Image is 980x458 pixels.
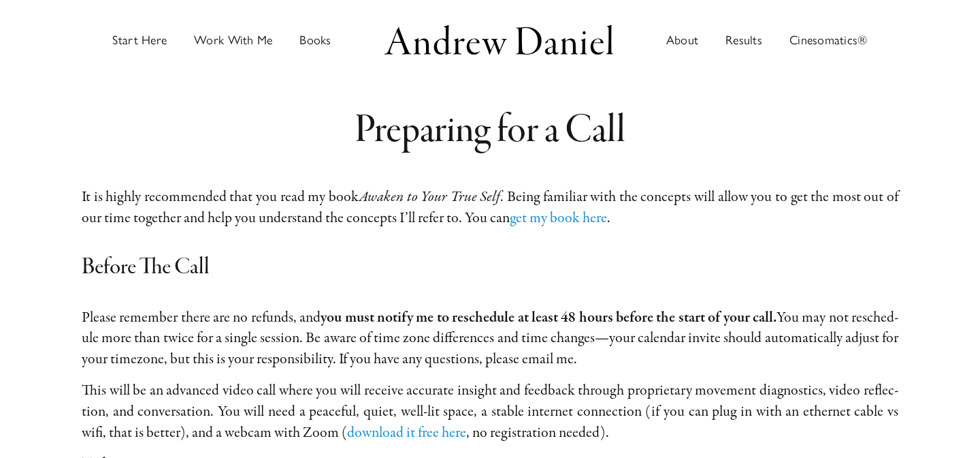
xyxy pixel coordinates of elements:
[380,21,618,59] img: Andrew Daniel Logo
[321,307,777,328] strong: you must noti­fy me to resched­ule at least 48 hours before the start of your call.
[82,253,898,282] h3: Before The Call
[194,3,272,78] a: Work with Andrew in groups or private sessions
[112,34,167,46] span: Start Here
[112,3,167,78] a: Start Here
[666,34,698,46] span: About
[347,423,466,443] a: down­load it free here
[725,34,762,46] span: Results
[789,3,868,78] a: Cinesomatics®
[82,380,898,443] p: This will be an advanced video call where you will receive accu­rate insight and feed­back throug...
[82,110,898,153] h2: Preparing for a Call
[299,3,331,78] a: Discover books written by Andrew Daniel
[510,208,607,228] a: get my book here
[82,187,898,229] p: It is high­ly rec­om­mend­ed that you read my book . Being famil­iar with the con­cepts will allo...
[299,34,331,46] span: Books
[82,307,898,370] p: Please remem­ber there are no refunds, and You may not resched­ule more than twice for a sin­gle ...
[666,3,698,78] a: About
[789,34,868,46] span: Cinesomatics®
[359,187,500,207] em: Awaken to Your True Self
[194,34,272,46] span: Work With Me
[725,3,762,78] a: Results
